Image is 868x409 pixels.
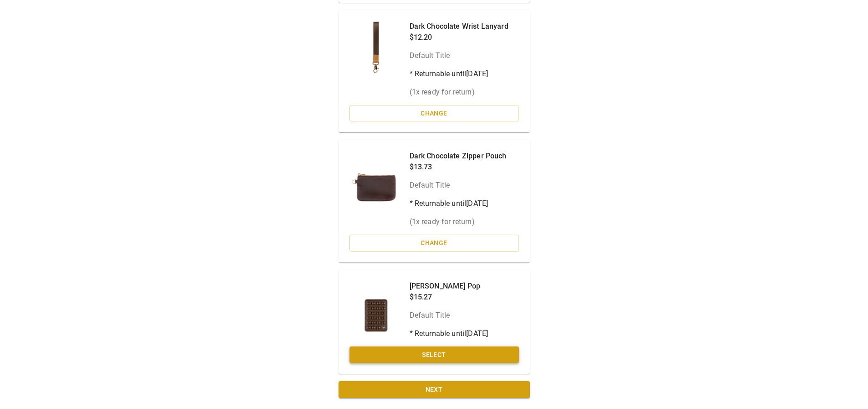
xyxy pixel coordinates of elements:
[339,381,530,398] button: Next
[349,105,519,122] button: Change
[410,328,488,339] p: * Returnable until [DATE]
[410,151,507,162] p: Dark Chocolate Zipper Pouch
[410,87,508,98] p: ( 1 x ready for return)
[410,281,488,292] p: [PERSON_NAME] Pop
[410,162,507,173] p: $13.73
[410,198,507,209] p: * Returnable until [DATE]
[349,346,519,363] button: Select
[410,21,508,32] p: Dark Chocolate Wrist Lanyard
[410,180,507,191] p: Default Title
[410,216,507,227] p: ( 1 x ready for return)
[410,32,508,43] p: $12.20
[410,68,508,79] p: * Returnable until [DATE]
[410,292,488,303] p: $15.27
[410,310,488,321] p: Default Title
[349,235,519,252] button: Change
[410,50,508,61] p: Default Title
